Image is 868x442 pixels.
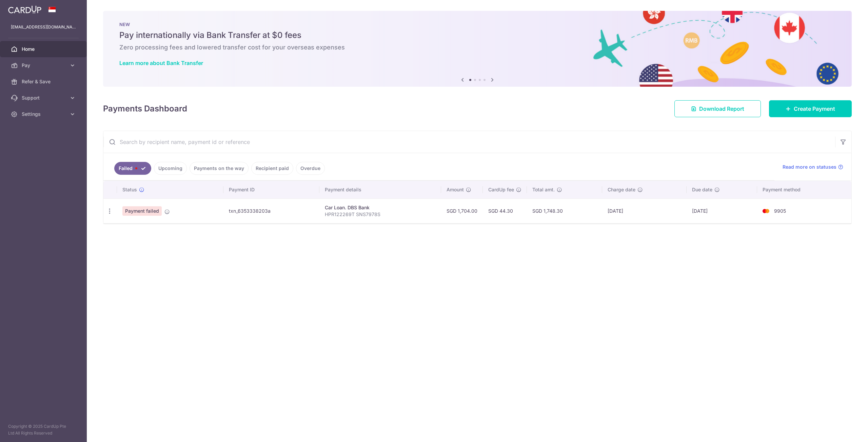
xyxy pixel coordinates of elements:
[223,198,319,223] td: txn_6353338203a
[22,46,66,52] span: Home
[122,206,162,216] span: Payment failed
[103,11,852,87] img: Bank transfer banner
[794,105,835,113] span: Create Payment
[11,24,76,30] p: [EMAIL_ADDRESS][DOMAIN_NAME]
[757,181,851,198] th: Payment method
[119,22,835,27] p: NEW
[114,162,151,175] a: Failed
[532,186,555,193] span: Total amt.
[769,100,852,117] a: Create Payment
[119,30,835,41] h5: Pay internationally via Bank Transfer at $0 fees
[22,62,66,69] span: Pay
[251,162,293,175] a: Recipient paid
[602,198,686,223] td: [DATE]
[527,198,603,223] td: SGD 1,748.30
[483,198,527,223] td: SGD 44.30
[22,111,66,118] span: Settings
[103,131,835,153] input: Search by recipient name, payment id or reference
[223,181,319,198] th: Payment ID
[22,94,66,101] span: Support
[692,186,712,193] span: Due date
[8,5,41,14] img: CardUp
[22,78,66,85] span: Refer & Save
[783,164,836,170] span: Read more on statuses
[190,162,249,175] a: Payments on the way
[119,43,835,51] h6: Zero processing fees and lowered transfer cost for your overseas expenses
[441,198,483,223] td: SGD 1,704.00
[687,198,757,223] td: [DATE]
[783,164,843,170] a: Read more on statuses
[325,211,435,218] p: HPR122269T SNS7978S
[759,207,773,215] img: Bank Card
[319,181,441,198] th: Payment details
[608,186,635,193] span: Charge date
[154,162,187,175] a: Upcoming
[122,186,137,193] span: Status
[774,208,786,214] span: 9905
[674,100,761,117] a: Download Report
[103,103,187,115] h4: Payments Dashboard
[325,204,435,211] div: Car Loan. DBS Bank
[488,186,514,193] span: CardUp fee
[119,60,203,66] a: Learn more about Bank Transfer
[296,162,325,175] a: Overdue
[447,186,464,193] span: Amount
[699,105,744,113] span: Download Report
